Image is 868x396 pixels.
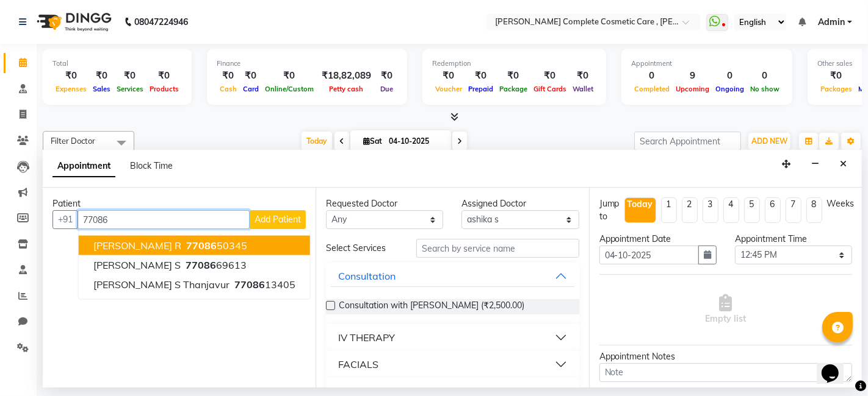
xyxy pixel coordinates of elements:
[186,259,216,271] span: 77086
[765,197,781,223] li: 6
[78,210,250,229] input: Search by Name/Mobile/Email/Code
[673,85,712,93] span: Upcoming
[338,330,395,345] div: IV THERAPY
[599,233,717,246] div: Appointment Date
[634,132,741,150] input: Search Appointment
[385,132,446,150] input: 2025-10-04
[51,136,95,146] span: Filter Doctor
[712,85,747,93] span: Ongoing
[331,265,574,287] button: Consultation
[331,353,574,375] button: FACIALS
[262,85,317,93] span: Online/Custom
[723,197,739,223] li: 4
[234,278,265,291] span: 77086
[338,357,378,372] div: FACIALS
[93,239,181,252] span: [PERSON_NAME] r
[465,69,496,83] div: ₹0
[52,69,90,83] div: ₹0
[93,278,230,291] span: [PERSON_NAME] S Thanjavur
[599,197,620,223] div: Jump to
[817,69,855,83] div: ₹0
[52,210,78,229] button: +91
[817,85,855,93] span: Packages
[146,69,182,83] div: ₹0
[416,239,579,258] input: Search by service name
[255,214,301,225] span: Add Patient
[114,85,146,93] span: Services
[673,69,712,83] div: 9
[751,136,787,146] span: ADD NEW
[52,155,115,177] span: Appointment
[661,197,677,223] li: 1
[240,85,262,93] span: Card
[432,85,465,93] span: Voucher
[93,259,181,271] span: [PERSON_NAME] s
[146,85,182,93] span: Products
[834,155,852,174] button: Close
[631,85,673,93] span: Completed
[827,197,855,210] div: Weeks
[703,197,718,223] li: 3
[735,233,852,246] div: Appointment Time
[747,69,783,83] div: 0
[217,58,397,69] div: Finance
[806,197,822,223] li: 8
[818,16,845,29] span: Admin
[461,197,579,210] div: Assigned Doctor
[599,350,852,363] div: Appointment Notes
[530,85,570,93] span: Gift Cards
[360,136,385,146] span: Sat
[52,58,182,69] div: Total
[302,132,332,150] span: Today
[183,259,247,271] ngb-highlight: 69613
[331,327,574,348] button: IV THERAPY
[326,197,443,210] div: Requested Doctor
[186,239,217,252] span: 77086
[52,85,90,93] span: Expenses
[327,85,367,93] span: Petty cash
[317,69,376,83] div: ₹18,82,089
[339,299,524,314] span: Consultation with [PERSON_NAME] (₹2,500.00)
[712,69,747,83] div: 0
[496,85,530,93] span: Package
[250,210,306,229] button: Add Patient
[90,69,114,83] div: ₹0
[90,85,114,93] span: Sales
[317,242,407,255] div: Select Services
[747,85,783,93] span: No show
[682,197,698,223] li: 2
[748,133,790,150] button: ADD NEW
[465,85,496,93] span: Prepaid
[817,347,856,384] iframe: chat widget
[217,85,240,93] span: Cash
[232,278,295,291] ngb-highlight: 13405
[432,58,596,69] div: Redemption
[786,197,801,223] li: 7
[570,85,596,93] span: Wallet
[114,69,146,83] div: ₹0
[31,5,115,39] img: logo
[631,58,783,69] div: Appointment
[705,294,746,325] span: Empty list
[184,239,247,252] ngb-highlight: 50345
[530,69,570,83] div: ₹0
[570,69,596,83] div: ₹0
[52,197,306,210] div: Patient
[134,5,188,39] b: 08047224946
[376,69,397,83] div: ₹0
[240,69,262,83] div: ₹0
[130,160,173,171] span: Block Time
[338,269,396,283] div: Consultation
[432,69,465,83] div: ₹0
[744,197,760,223] li: 5
[377,85,396,93] span: Due
[631,69,673,83] div: 0
[217,69,240,83] div: ₹0
[496,69,530,83] div: ₹0
[599,246,699,264] input: yyyy-mm-dd
[262,69,317,83] div: ₹0
[627,198,653,211] div: Today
